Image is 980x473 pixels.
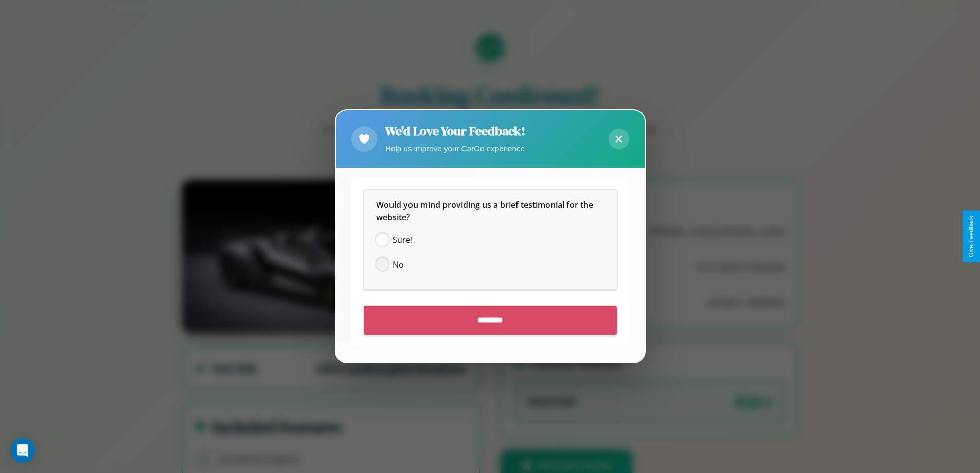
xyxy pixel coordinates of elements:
[385,142,525,155] p: Help us improve your CarGo experience
[393,259,404,271] span: No
[393,234,413,247] span: Sure!
[968,216,975,257] div: Give Feedback
[376,200,595,223] span: Would you mind providing us a brief testimonial for the website?
[385,122,525,139] h2: We'd Love Your Feedback!
[10,438,35,463] div: Open Intercom Messenger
